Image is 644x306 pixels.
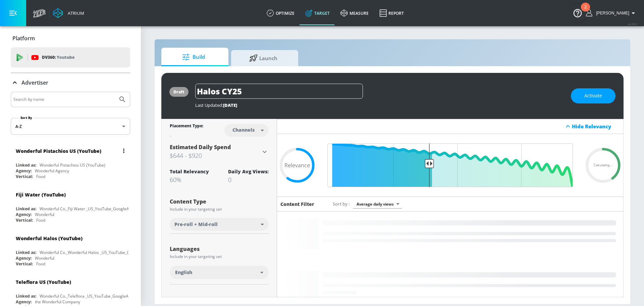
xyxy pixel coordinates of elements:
p: Youtube [57,54,74,61]
div: Agency: [16,212,32,217]
div: Wonderful Halos (YouTube) [16,235,83,242]
div: Atrium [65,10,84,16]
span: [DATE] [223,102,237,108]
div: Fiji Water (YouTube) [16,191,66,198]
p: Platform [12,35,35,42]
div: Languages [170,246,269,252]
div: Average daily views [353,200,402,209]
div: Total Relevancy [170,168,209,175]
div: Fiji Water (YouTube)Linked as:Wonderful Co._Fiji Water _US_YouTube_GoogleAdsAgency:WonderfulVerti... [11,186,130,225]
div: Wonderful Co._Teleflora _US_YouTube_GoogleAds [40,293,133,299]
div: Food [36,261,45,267]
span: Sort by [333,201,350,207]
p: Advertiser [21,79,48,86]
div: 60% [170,176,209,184]
div: Food [36,217,45,223]
a: Report [374,1,409,25]
div: Linked as: [16,250,36,255]
div: Wonderful Pistachios US (YouTube) [16,148,101,154]
button: Activate [571,88,615,103]
div: Linked as: [16,293,36,299]
div: Estimated Daily Spend$644 - $920 [170,143,269,160]
div: Hide Relevancy [572,123,620,130]
div: Wonderful Co._Wonderful Halos _US_YouTube_GoogleAds [40,250,147,255]
a: Target [300,1,335,25]
input: Search by name [13,95,115,104]
div: draft [173,89,184,95]
div: Agency: [16,299,32,305]
div: Wonderful Halos (YouTube)Linked as:Wonderful Co._Wonderful Halos _US_YouTube_GoogleAdsAgency:Wond... [11,230,130,268]
div: Wonderful Pistachios US (YouTube)Linked as:Wonderful Pistachios US (YouTube)Agency:Wonderful Agen... [11,143,130,181]
div: Channels [229,127,258,133]
div: 2 [584,7,587,16]
div: Advertiser [11,73,130,92]
div: Include in your targeting set [170,207,269,211]
div: Daily Avg Views: [228,168,269,175]
div: Linked as: [16,162,36,168]
div: 0 [228,176,269,184]
div: Linked as: [16,206,36,212]
div: Last Updated: [195,102,564,108]
div: the Wonderful Company [35,299,80,305]
button: [PERSON_NAME] [586,9,637,17]
span: v 4.28.0 [628,22,637,26]
span: Activate [584,92,602,100]
h3: $644 - $920 [170,151,261,160]
span: English [175,269,192,276]
div: Vertical: [16,217,33,223]
input: Final Threshold [324,143,576,187]
div: Agency: [16,255,32,261]
div: Hide Relevancy [277,119,623,134]
div: Include in your targeting set [170,255,269,259]
div: DV360: Youtube [11,47,130,68]
div: Vertical: [16,174,33,179]
span: Relevance [284,163,310,168]
div: Wonderful [35,212,54,217]
a: Atrium [53,8,84,18]
div: English [170,266,269,279]
div: Food [36,174,45,179]
div: Agency: [16,168,32,174]
span: Launch [238,50,289,66]
div: Wonderful [35,255,54,261]
span: Calculating... [594,164,612,167]
div: Placement Type: [170,123,203,130]
div: Teleflora US (YouTube) [16,279,71,285]
p: DV360: [42,54,74,61]
h6: Content Filter [280,201,314,207]
a: optimize [261,1,300,25]
span: Pre-roll + Mid-roll [174,221,218,228]
div: Wonderful Agency [35,168,69,174]
a: measure [335,1,374,25]
button: Open Resource Center, 2 new notifications [568,3,587,22]
div: A-Z [11,118,130,135]
span: login as: andrew.ta@wonderful.com [593,11,629,15]
label: Sort By [19,116,34,120]
div: Wonderful Co._Fiji Water _US_YouTube_GoogleAds [40,206,133,212]
div: Vertical: [16,261,33,267]
div: Wonderful Pistachios US (YouTube) [40,162,105,168]
div: Platform [11,29,130,48]
div: Content Type [170,199,269,204]
span: Build [168,49,219,65]
span: Estimated Daily Spend [170,143,231,151]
